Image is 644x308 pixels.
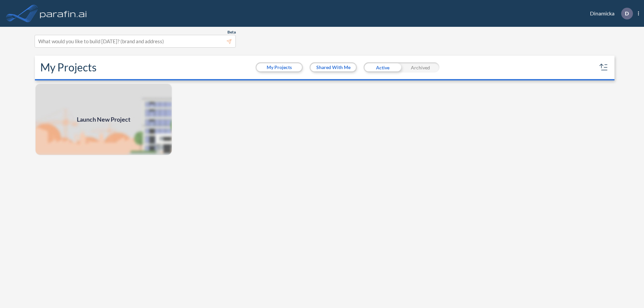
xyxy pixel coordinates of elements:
[598,62,609,73] button: sort
[311,63,356,71] button: Shared With Me
[401,62,439,72] div: Archived
[39,7,88,20] img: logo
[77,115,130,124] span: Launch New Project
[580,8,639,19] div: Dinamicka
[364,62,401,72] div: Active
[35,83,172,156] a: Launch New Project
[227,29,236,35] span: Beta
[35,83,172,156] img: add
[40,61,97,74] h2: My Projects
[625,10,629,16] p: D
[257,63,302,71] button: My Projects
